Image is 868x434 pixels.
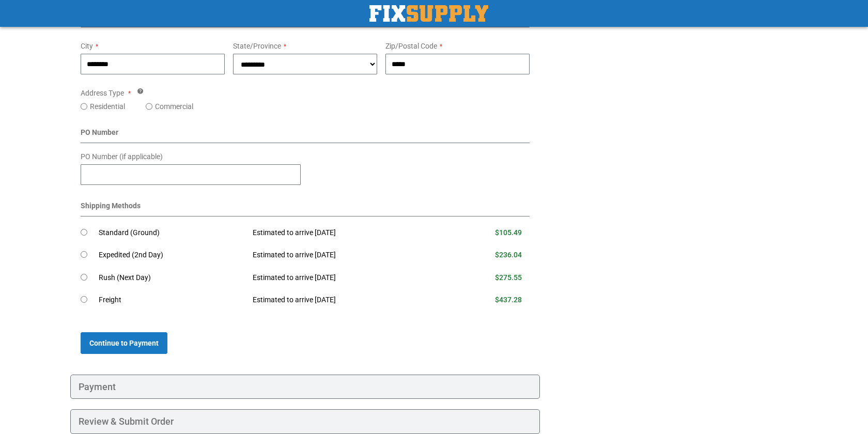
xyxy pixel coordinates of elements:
td: Expedited (2nd Day) [99,244,245,267]
span: Continue to Payment [89,339,159,347]
div: Payment [70,375,540,399]
span: City [81,42,93,50]
td: Rush (Next Day) [99,267,245,289]
span: State/Province [233,42,281,50]
span: $437.28 [495,296,522,304]
a: store logo [369,5,488,22]
span: Address Type [81,89,124,97]
span: $105.49 [495,228,522,237]
div: Review & Submit Order [70,409,540,434]
img: Fix Industrial Supply [369,5,488,22]
div: PO Number [81,127,530,143]
label: Commercial [155,101,193,112]
td: Estimated to arrive [DATE] [245,222,444,244]
td: Estimated to arrive [DATE] [245,289,444,312]
span: PO Number (if applicable) [81,152,163,161]
td: Estimated to arrive [DATE] [245,267,444,289]
td: Standard (Ground) [99,222,245,244]
td: Freight [99,289,245,312]
button: Continue to Payment [81,332,167,354]
div: Shipping Methods [81,200,530,216]
span: $275.55 [495,273,522,282]
span: Zip/Postal Code [385,42,437,50]
label: Residential [90,101,125,112]
td: Estimated to arrive [DATE] [245,244,444,267]
span: $236.04 [495,251,522,259]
